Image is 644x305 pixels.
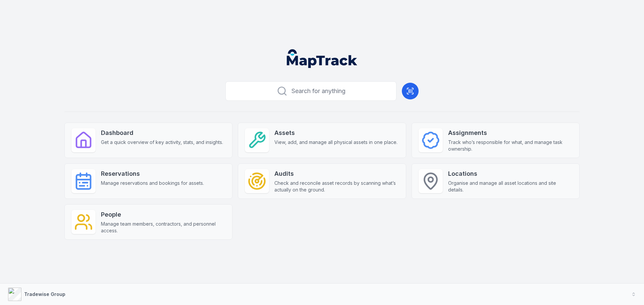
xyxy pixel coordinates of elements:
[274,180,399,193] span: Check and reconcile asset records by scanning what’s actually on the ground.
[448,139,573,152] span: Track who’s responsible for what, and manage task ownership.
[291,86,345,96] span: Search for anything
[101,180,204,186] span: Manage reservations and bookings for assets.
[101,139,223,146] span: Get a quick overview of key activity, stats, and insights.
[101,221,225,234] span: Manage team members, contractors, and personnel access.
[64,163,232,199] a: ReservationsManage reservations and bookings for assets.
[225,81,396,101] button: Search for anything
[274,169,399,178] strong: Audits
[412,163,580,199] a: LocationsOrganise and manage all asset locations and site details.
[24,291,65,297] strong: Tradewise Group
[274,128,397,138] strong: Assets
[64,123,232,158] a: DashboardGet a quick overview of key activity, stats, and insights.
[101,210,225,219] strong: People
[238,123,406,158] a: AssetsView, add, and manage all physical assets in one place.
[274,139,397,146] span: View, add, and manage all physical assets in one place.
[448,169,573,178] strong: Locations
[276,49,368,68] nav: Global
[448,128,573,138] strong: Assignments
[64,204,232,240] a: PeopleManage team members, contractors, and personnel access.
[101,169,204,178] strong: Reservations
[101,128,223,138] strong: Dashboard
[412,123,580,158] a: AssignmentsTrack who’s responsible for what, and manage task ownership.
[448,180,573,193] span: Organise and manage all asset locations and site details.
[238,163,406,199] a: AuditsCheck and reconcile asset records by scanning what’s actually on the ground.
